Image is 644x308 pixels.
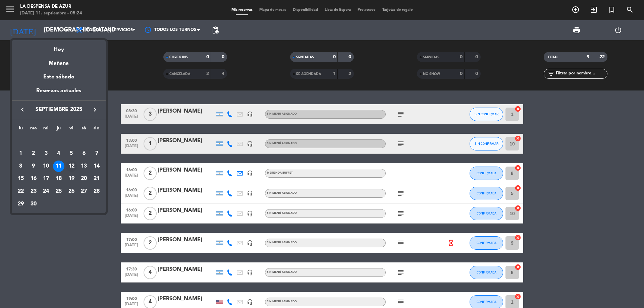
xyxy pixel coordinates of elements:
td: 11 de septiembre de 2025 [52,160,65,173]
div: 12 [66,161,77,172]
td: 2 de septiembre de 2025 [27,147,40,160]
div: 9 [28,161,39,172]
div: 11 [53,161,64,172]
td: 16 de septiembre de 2025 [27,172,40,185]
div: 28 [91,186,102,197]
th: sábado [78,124,91,135]
th: jueves [52,124,65,135]
div: 3 [40,148,52,159]
div: 16 [28,173,39,184]
td: 10 de septiembre de 2025 [40,160,52,173]
div: 10 [40,161,52,172]
div: 24 [40,186,52,197]
td: 24 de septiembre de 2025 [40,185,52,198]
div: 5 [66,148,77,159]
th: domingo [90,124,103,135]
td: 12 de septiembre de 2025 [65,160,78,173]
th: miércoles [40,124,52,135]
td: 18 de septiembre de 2025 [52,172,65,185]
td: 19 de septiembre de 2025 [65,172,78,185]
div: 13 [78,161,90,172]
div: 30 [28,198,39,210]
div: Hoy [12,40,106,54]
td: 17 de septiembre de 2025 [40,172,52,185]
div: 7 [91,148,102,159]
i: keyboard_arrow_right [91,106,99,114]
div: 19 [66,173,77,184]
td: 5 de septiembre de 2025 [65,147,78,160]
div: 29 [15,198,26,210]
div: 8 [15,161,26,172]
td: 9 de septiembre de 2025 [27,160,40,173]
div: 18 [53,173,64,184]
td: 23 de septiembre de 2025 [27,185,40,198]
td: 13 de septiembre de 2025 [78,160,91,173]
div: 15 [15,173,26,184]
div: Mañana [12,54,106,68]
div: 17 [40,173,52,184]
th: lunes [14,124,27,135]
div: 27 [78,186,90,197]
td: 14 de septiembre de 2025 [90,160,103,173]
td: 29 de septiembre de 2025 [14,198,27,210]
td: 20 de septiembre de 2025 [78,172,91,185]
td: 15 de septiembre de 2025 [14,172,27,185]
div: 21 [91,173,102,184]
td: 27 de septiembre de 2025 [78,185,91,198]
i: keyboard_arrow_left [18,106,26,114]
td: 7 de septiembre de 2025 [90,147,103,160]
th: martes [27,124,40,135]
div: 26 [66,186,77,197]
div: 23 [28,186,39,197]
div: Este sábado [12,68,106,86]
td: 1 de septiembre de 2025 [14,147,27,160]
td: 28 de septiembre de 2025 [90,185,103,198]
button: keyboard_arrow_right [89,105,101,114]
td: 8 de septiembre de 2025 [14,160,27,173]
td: SEP. [14,134,103,147]
div: 4 [53,148,64,159]
span: septiembre 2025 [29,105,89,114]
td: 25 de septiembre de 2025 [52,185,65,198]
div: 22 [15,186,26,197]
td: 26 de septiembre de 2025 [65,185,78,198]
div: 2 [28,148,39,159]
button: keyboard_arrow_left [16,105,29,114]
th: viernes [65,124,78,135]
div: Reservas actuales [12,86,106,100]
td: 30 de septiembre de 2025 [27,198,40,210]
td: 3 de septiembre de 2025 [40,147,52,160]
div: 6 [78,148,90,159]
td: 22 de septiembre de 2025 [14,185,27,198]
td: 4 de septiembre de 2025 [52,147,65,160]
td: 21 de septiembre de 2025 [90,172,103,185]
div: 1 [15,148,26,159]
td: 6 de septiembre de 2025 [78,147,91,160]
div: 25 [53,186,64,197]
div: 20 [78,173,90,184]
div: 14 [91,161,102,172]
